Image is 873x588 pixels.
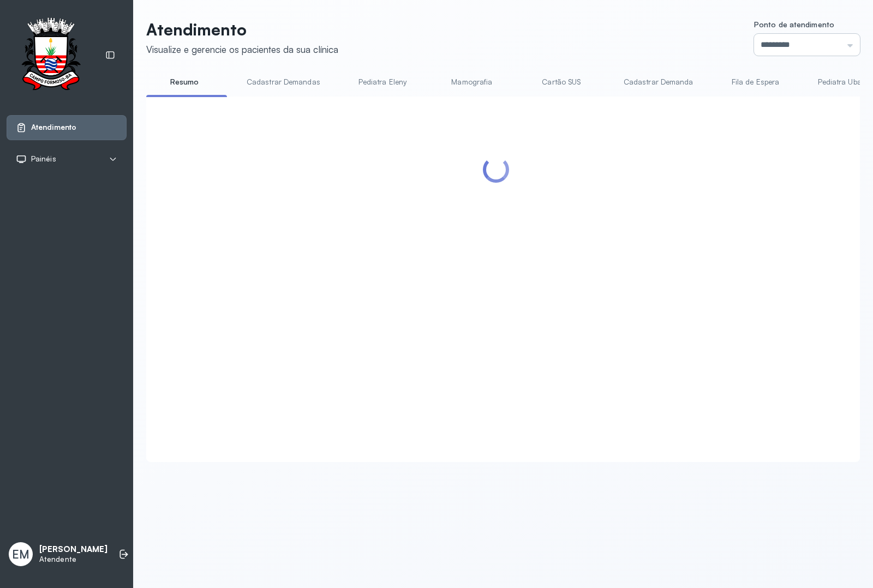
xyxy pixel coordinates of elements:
a: Cartão SUS [523,73,600,91]
a: Fila de Espera [717,73,794,91]
a: Cadastrar Demanda [613,73,704,91]
a: Pediatra Eleny [344,73,421,91]
p: [PERSON_NAME] [39,544,107,555]
a: Atendimento [16,122,117,133]
img: Logotipo do estabelecimento [11,17,90,93]
a: Resumo [146,73,223,91]
span: Ponto de atendimento [754,20,834,29]
span: Atendimento [31,123,76,132]
p: Atendimento [146,20,338,39]
span: Painéis [31,154,56,164]
a: Cadastrar Demandas [236,73,331,91]
p: Atendente [39,555,107,564]
a: Mamografia [434,73,510,91]
div: Visualize e gerencie os pacientes da sua clínica [146,44,338,55]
